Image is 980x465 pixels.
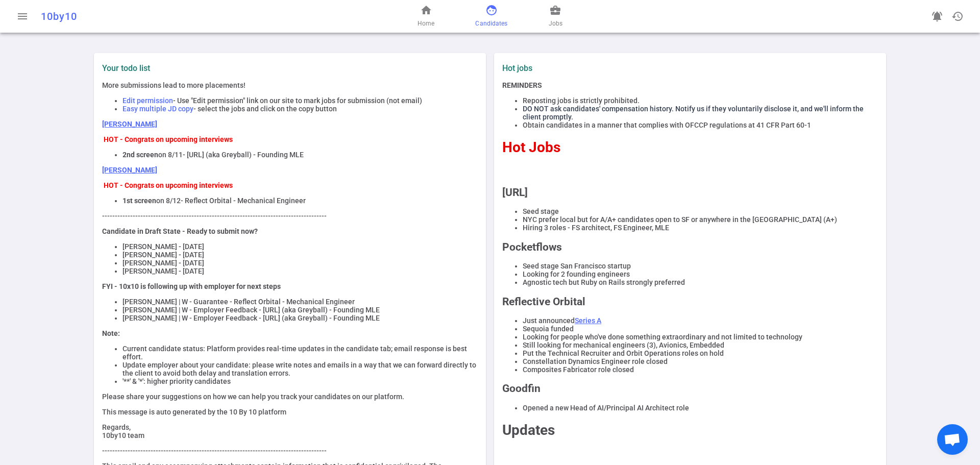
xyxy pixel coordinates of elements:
[122,298,478,306] li: [PERSON_NAME] | W - Guarantee - Reflect Orbital - Mechanical Engineer
[193,105,337,113] span: - select the jobs and click on the copy button
[102,393,478,401] p: Please share your suggestions on how we can help you track your candidates on our platform.
[523,333,878,341] li: Looking for people who've done something extraordinary and not limited to technology
[931,10,943,22] span: notifications_active
[523,121,878,129] li: Obtain candidates in a manner that complies with OFCCP regulations at 41 CFR Part 60-1
[523,207,878,215] li: Seed stage
[523,96,878,105] li: Reposting jobs is strictly prohibited.
[937,424,968,455] a: Open chat
[122,267,478,275] li: [PERSON_NAME] - [DATE]
[122,259,478,267] li: [PERSON_NAME] - [DATE]
[181,197,306,205] span: - Reflect Orbital - Mechanical Engineer
[502,186,878,199] h2: [URL]
[502,139,560,156] span: Hot Jobs
[102,329,120,337] strong: Note:
[122,197,156,205] strong: 1st screen
[102,227,258,235] strong: Candidate in Draft State - Ready to submit now?
[102,81,246,89] span: More submissions lead to more placements!
[523,105,864,121] span: DO NOT ask candidates' compensation history. Notify us if they voluntarily disclose it, and we'll...
[502,241,878,253] h2: Pocketflows
[122,345,478,361] li: Current candidate status: Platform provides real-time updates in the candidate tab; email respons...
[523,349,878,357] li: Put the Technical Recruiter and Orbit Operations roles on hold
[549,4,561,16] span: business_center
[122,251,478,259] li: [PERSON_NAME] - [DATE]
[502,63,686,73] label: Hot jobs
[502,382,878,395] h2: Goodfin
[502,422,878,438] h1: Updates
[523,278,878,286] li: Agnostic tech but Ruby on Rails strongly preferred
[523,341,878,349] li: Still looking for mechanical engineers (3), Avionics, Embedded
[122,314,478,322] li: [PERSON_NAME] | W - Employer Feedback - [URL] (aka Greyball) - Founding MLE
[523,404,878,412] li: Opened a new Head of AI/Principal AI Architect role
[485,4,498,16] span: face
[549,18,562,29] span: Jobs
[418,18,434,29] span: Home
[475,4,507,29] a: Candidates
[418,4,434,29] a: Home
[475,18,507,29] span: Candidates
[523,224,878,232] li: Hiring 3 roles - FS architect, FS Engineer, MLE
[122,96,173,105] span: Edit permission
[523,325,878,333] li: Sequoia funded
[102,282,281,290] strong: FYI - 10x10 is following up with employer for next steps
[102,423,478,439] p: Regards, 10by10 team
[122,105,193,113] span: Easy multiple JD copy
[122,377,478,385] li: '**' & '*': higher priority candidates
[502,296,878,308] h2: Reflective Orbital
[122,361,478,377] li: Update employer about your candidate: please write notes and emails in a way that we can forward ...
[523,215,878,224] li: NYC prefer local but for A/A+ candidates open to SF or anywhere in the [GEOGRAPHIC_DATA] (A+)
[523,316,878,325] li: Just announced
[122,151,158,159] strong: 2nd screen
[102,120,157,128] a: [PERSON_NAME]
[41,10,323,22] div: 10by10
[102,166,157,174] a: [PERSON_NAME]
[951,10,964,22] span: history
[102,63,478,73] label: Your todo list
[122,306,478,314] li: [PERSON_NAME] | W - Employer Feedback - [URL] (aka Greyball) - Founding MLE
[523,365,878,374] li: Composites Fabricator role closed
[104,135,233,143] strong: HOT - Congrats on upcoming interviews
[12,6,33,27] button: Open menu
[158,151,183,159] span: on 8/11
[102,408,478,416] p: This message is auto generated by the 10 By 10 platform
[102,212,478,220] p: ----------------------------------------------------------------------------------------
[927,6,947,27] a: Go to see announcements
[156,197,181,205] span: on 8/12
[523,357,878,365] li: Constellation Dynamics Engineer role closed
[502,81,542,89] strong: REMINDERS
[183,151,304,159] span: - [URL] (aka Greyball) - Founding MLE
[104,181,233,189] strong: HOT - Congrats on upcoming interviews
[16,10,29,22] span: menu
[523,270,878,278] li: Looking for 2 founding engineers
[420,4,432,16] span: home
[122,242,478,251] li: [PERSON_NAME] - [DATE]
[549,4,562,29] a: Jobs
[102,447,478,455] p: ----------------------------------------------------------------------------------------
[575,316,601,325] a: Series A
[523,262,878,270] li: Seed stage San Francisco startup
[947,6,968,27] button: Open history
[173,96,422,105] span: - Use "Edit permission" link on our site to mark jobs for submission (not email)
